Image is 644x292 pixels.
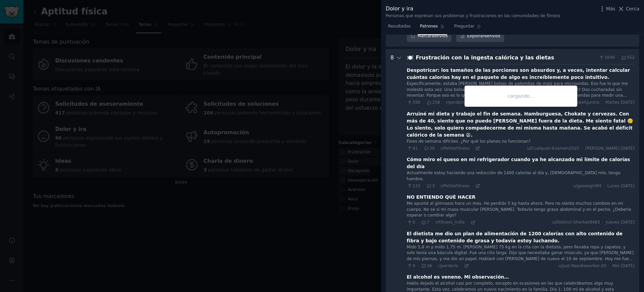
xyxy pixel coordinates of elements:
font: · [582,146,583,151]
font: 590 [413,100,420,105]
font: u/BokehJunkie [570,100,599,105]
font: Patrones [420,24,438,29]
font: Dolor y ira [386,5,413,12]
font: 1646 [604,55,615,60]
font: Me apunté al gimnasio hace un mes. He perdido 5 kg hasta ahora. Pero no siento muchos cambios en ... [407,201,631,217]
font: u/Distinct-Sherbet9483 [552,220,600,225]
font: 🍽️ [407,54,414,61]
font: Despotricar: los tamaños de las porciones son absurdos y, a veces, intentar calcular cuántas calo... [407,67,630,80]
font: · [418,221,419,225]
font: · [423,101,424,105]
a: Resultados [386,21,413,35]
font: 8 [432,34,434,38]
font: r/PetiteFitness [440,146,470,151]
button: Cerca [618,5,639,12]
a: Explorar8 envíos [456,31,504,42]
font: El dietista me dio un plan de alimentación de 1200 calorías con alto contenido de fibra y bajo co... [407,231,623,243]
font: NO ENTIENDO QUÉ HACER [407,194,476,200]
font: Jueves [DATE] [606,220,635,225]
font: Lunes [DATE] [607,184,635,188]
font: Preguntar [454,24,474,29]
font: Más [606,6,615,11]
font: Explorar [467,34,484,38]
font: · [467,221,468,225]
font: · [432,221,433,225]
font: · [442,101,443,105]
font: · [420,146,421,150]
font: u/Just-Needleworker-20 [558,263,606,268]
font: · [472,146,473,150]
font: · [461,264,462,268]
font: · [437,184,438,188]
font: Mido 5,8 m y mido 1,75 m. [PERSON_NAME] 75 kg en la cita con la dietista, pero llevaba ropa y zap... [407,245,634,267]
font: Martes [DATE] [605,100,635,105]
font: 7 [427,220,430,225]
font: envíos [487,34,500,38]
font: Específicamente, estaba [PERSON_NAME] bolsas de palomitas de maíz para microondas. Eso fue lo que... [407,81,628,104]
font: Resultados [388,24,411,29]
font: Actualmente estoy haciendo una reducción de 1400 calorías al día y, [DEMOGRAPHIC_DATA] mío, tengo... [407,171,621,181]
font: 30 [429,146,435,151]
font: cargando... [508,93,534,99]
font: r/PetiteFitness [440,184,470,188]
font: r/perderlo [438,263,459,268]
font: · [608,263,610,268]
font: · [423,184,424,188]
a: Preguntar [452,21,484,35]
font: 158 [432,100,440,105]
font: Fines de semana difíciles. ¿Por qué los planes no funcionan? [407,139,531,144]
button: Más [599,5,615,12]
font: · [604,184,605,188]
font: u/Cualquier-Examen2025 [527,146,579,151]
font: Arruiné mi dieta y trabajo el fin de semana. Hamburguesa, Chokate y cervezas. Con más de 40, sien... [407,111,633,138]
font: Mié [DATE] [612,263,635,268]
font: 115 [413,184,420,188]
a: Patrones [418,21,447,35]
font: · [418,264,419,268]
font: El alcohol es veneno. Mi observación… [407,274,509,280]
font: r/perderlo [446,100,466,105]
font: Frustración con la ingesta calórica y las dietas [416,54,554,61]
font: Personas que expresan sus problemas y frustraciones en las comunidades de fitness [386,13,560,18]
font: · [472,184,473,188]
font: 8 [390,54,394,61]
font: 3 [432,184,435,188]
font: u/goosegirl99 [573,184,601,188]
button: Marcar8 envíos [407,31,452,42]
font: · [434,264,435,268]
font: Marcar [418,34,432,38]
font: 41 [413,146,418,151]
font: envíos [434,34,448,38]
font: · [602,100,603,105]
font: · [617,55,619,60]
font: Cerca [626,6,639,11]
font: 8 [484,34,487,38]
font: [PERSON_NAME] [DATE] [585,146,635,151]
font: Cómo miro el queso en mi refrigerador cuando ya he alcanzado mi límite de calorías del día [407,157,630,169]
font: 0 [413,263,415,268]
font: · [437,146,438,150]
font: 0 [413,220,415,225]
font: 552 [627,55,635,60]
font: · [602,220,604,225]
font: 36 [427,263,432,268]
font: r/Fitness_India [435,220,465,225]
